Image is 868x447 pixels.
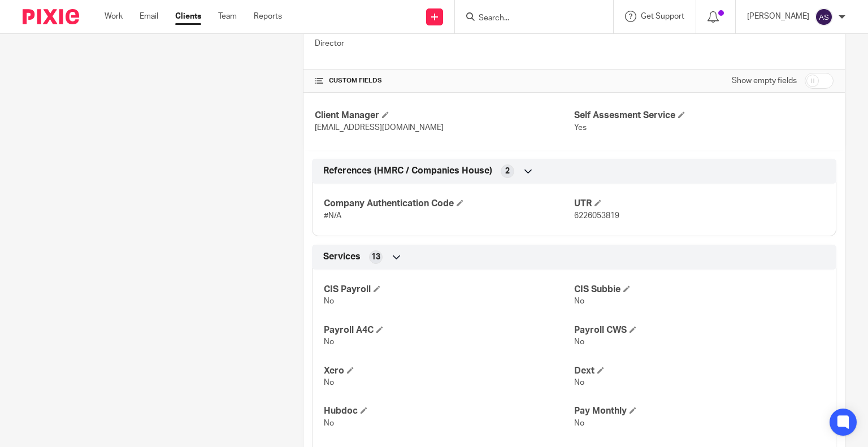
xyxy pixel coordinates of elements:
[324,324,574,336] h4: Payroll A4C
[324,338,334,346] span: No
[140,11,158,22] a: Email
[371,251,380,263] span: 13
[324,212,341,220] span: #N/A
[315,38,574,49] p: Director
[324,284,574,296] h4: CIS Payroll
[323,251,361,263] span: Services
[574,419,584,427] span: No
[574,212,619,220] span: 6226053819
[324,198,574,210] h4: Company Authentication Code
[747,11,809,22] p: [PERSON_NAME]
[574,198,824,210] h4: UTR
[105,11,123,22] a: Work
[315,124,444,132] span: [EMAIL_ADDRESS][DOMAIN_NAME]
[574,338,584,346] span: No
[574,324,824,336] h4: Payroll CWS
[641,12,684,20] span: Get Support
[574,365,824,377] h4: Dext
[323,165,492,177] span: References (HMRC / Companies House)
[324,297,334,305] span: No
[574,124,587,132] span: Yes
[218,11,237,22] a: Team
[574,379,584,387] span: No
[574,110,834,121] h4: Self Assesment Service
[574,297,584,305] span: No
[315,110,574,121] h4: Client Manager
[324,405,574,417] h4: Hubdoc
[505,166,510,177] span: 2
[574,284,824,296] h4: CIS Subbie
[23,9,79,24] img: Pixie
[732,75,797,86] label: Show empty fields
[478,14,579,24] input: Search
[324,379,334,387] span: No
[815,8,833,26] img: svg%3E
[175,11,201,22] a: Clients
[254,11,282,22] a: Reports
[324,365,574,377] h4: Xero
[574,405,824,417] h4: Pay Monthly
[324,419,334,427] span: No
[315,76,574,85] h4: CUSTOM FIELDS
